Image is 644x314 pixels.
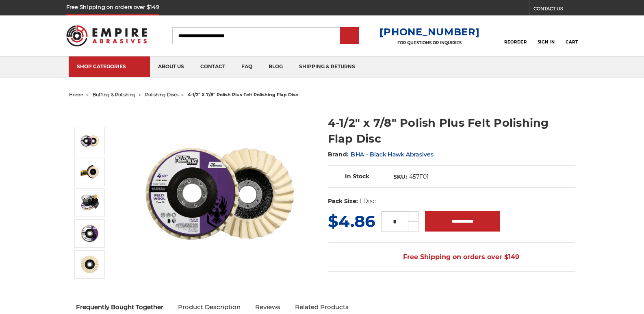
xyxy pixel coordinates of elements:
[66,20,147,52] img: Empire Abrasives
[233,56,260,77] a: faq
[188,92,298,97] span: 4-1/2" x 7/8" polish plus felt polishing flap disc
[345,173,369,180] span: In Stock
[69,92,83,97] a: home
[351,151,434,158] a: BHA - Black Hawk Abrasives
[566,27,578,45] a: Cart
[80,131,100,151] img: buffing and polishing felt flap disc
[291,56,363,77] a: shipping & returns
[145,92,178,97] a: polishing discs
[80,254,100,275] img: Black Hawk 4-1/2" polish plus flap disc
[80,162,100,182] img: felt flap disc for angle grinder
[341,28,358,44] input: Submit
[77,63,142,69] div: SHOP CATEGORIES
[328,211,375,231] span: $4.86
[93,92,136,97] a: buffing & polishing
[328,151,349,158] span: Brand:
[379,26,479,38] a: [PHONE_NUMBER]
[192,56,233,77] a: contact
[80,223,100,244] img: BHA 4.5 inch polish plus flap disc
[260,56,291,77] a: blog
[69,56,150,77] a: SHOP CATEGORIES
[384,249,519,265] span: Free Shipping on orders over $149
[393,173,407,181] dt: SKU:
[139,113,301,275] img: buffing and polishing felt flap disc
[533,4,578,15] a: CONTACT US
[80,193,100,213] img: angle grinder buffing flap disc
[379,40,479,45] p: FOR QUESTIONS OR INQUIRIES
[328,197,358,206] dt: Pack Size:
[328,115,575,147] h1: 4-1/2" x 7/8" Polish Plus Felt Polishing Flap Disc
[409,173,429,181] dd: 457F01
[504,39,527,45] span: Reorder
[150,56,192,77] a: about us
[538,39,555,45] span: Sign In
[566,39,578,45] span: Cart
[360,197,376,206] dd: 1 Disc
[504,27,527,44] a: Reorder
